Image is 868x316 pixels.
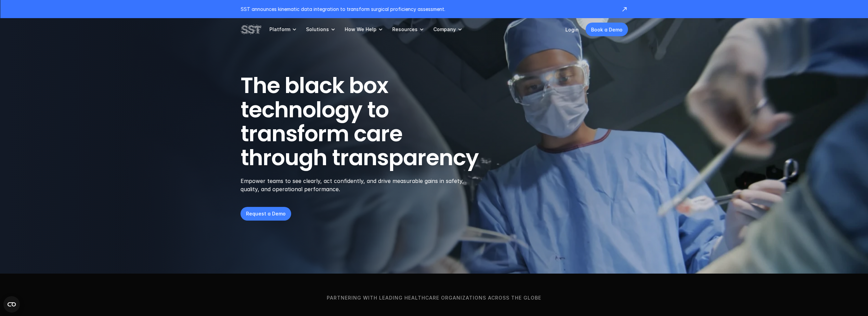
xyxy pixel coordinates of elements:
[241,24,261,35] img: SST logo
[392,26,417,32] p: Resources
[12,294,856,302] p: Partnering with leading healthcare organizations across the globe
[241,5,614,13] p: SST announces kinematic data integration to transform surgical proficiency assessment.
[585,23,628,36] a: Book a Demo
[345,26,376,32] p: How We Help
[306,26,329,32] p: Solutions
[565,27,579,32] a: Login
[241,74,511,170] h1: The black box technology to transform care through transparency
[241,177,473,193] p: Empower teams to see clearly, act confidently, and drive measurable gains in safety, quality, and...
[241,207,291,221] a: Request a Demo
[3,296,20,313] button: Open CMP widget
[269,18,298,41] a: Platform
[269,26,290,32] p: Platform
[246,210,286,217] p: Request a Demo
[591,26,622,33] p: Book a Demo
[433,26,456,32] p: Company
